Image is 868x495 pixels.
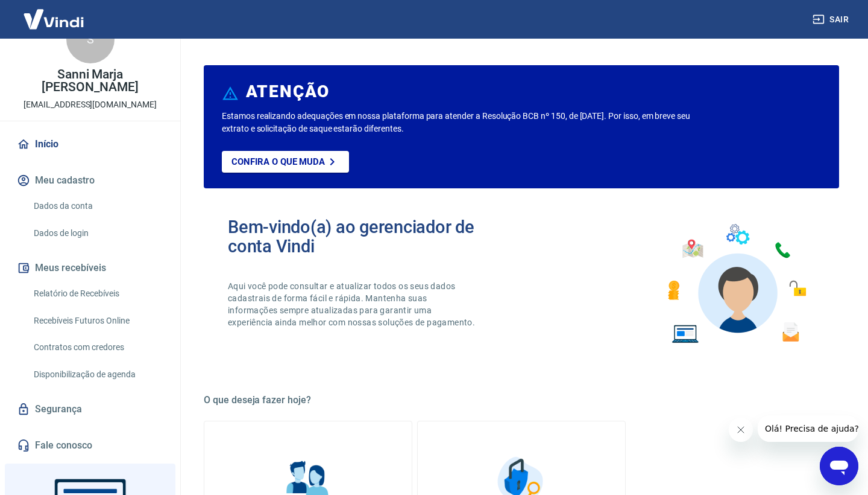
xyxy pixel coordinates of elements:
a: Dados de login [29,221,166,246]
a: Disponibilização de agenda [29,362,166,387]
iframe: Viesti yritykseltä [758,415,858,442]
iframe: Sulje viesti [729,418,753,442]
h5: O que deseja fazer hoje? [204,394,839,406]
a: Segurança [14,396,166,423]
button: Meus recebíveis [14,255,166,281]
button: Meu cadastro [14,167,166,194]
img: Imagem de um avatar masculino com diversos icones exemplificando as funcionalidades do gerenciado... [657,217,815,351]
a: Relatório de Recebíveis [29,281,166,306]
span: Olá! Precisa de ajuda? [7,8,101,18]
a: Dados da conta [29,194,166,219]
iframe: Viestintäikkunan käynnistyspainike [820,447,858,485]
a: Fale conosco [14,432,166,459]
img: Vindi [14,1,93,37]
a: Contratos com credores [29,335,166,360]
p: Sanni Marja [PERSON_NAME] [10,68,171,94]
h6: ATENÇÃO [246,86,330,98]
h2: Bem-vindo(a) ao gerenciador de conta Vindi [228,217,521,256]
p: [EMAIL_ADDRESS][DOMAIN_NAME] [24,98,157,111]
div: S [66,15,115,63]
p: Aqui você pode consultar e atualizar todos os seus dados cadastrais de forma fácil e rápida. Mant... [228,280,477,328]
p: Confira o que muda [231,156,325,167]
button: Sair [810,8,854,31]
a: Recebíveis Futuros Online [29,308,166,333]
p: Estamos realizando adequações em nossa plataforma para atender a Resolução BCB nº 150, de [DATE].... [222,110,701,135]
a: Início [14,131,166,158]
a: Confira o que muda [222,151,349,173]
